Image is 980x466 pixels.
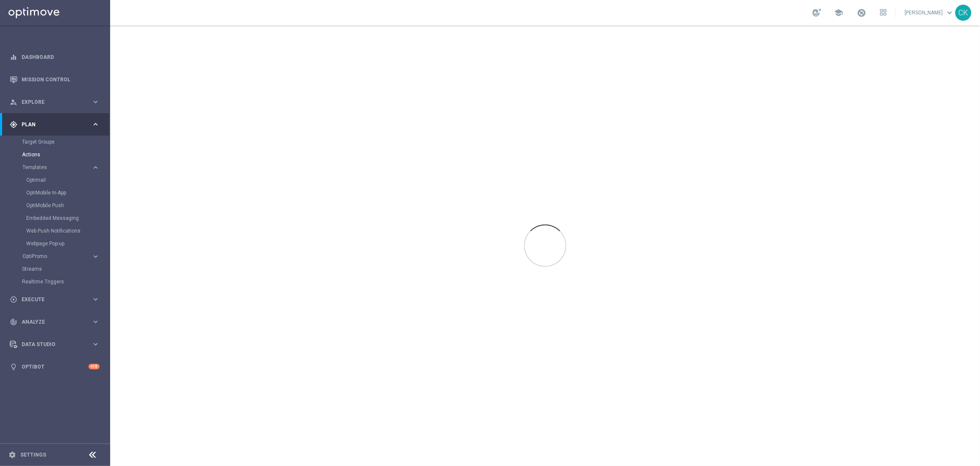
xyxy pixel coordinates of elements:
[22,165,92,170] div: Templates
[10,296,92,303] div: Execute
[26,174,109,186] div: Optimail
[26,202,88,209] a: OptiMobile Push
[10,318,17,326] i: track_changes
[26,237,109,250] div: Webpage Pop-up
[904,6,955,19] a: [PERSON_NAME]keyboard_arrow_down
[26,186,109,199] div: OptiMobile In-App
[10,68,100,91] div: Mission Control
[26,240,88,247] a: Webpage Pop-up
[26,177,88,183] a: Optimail
[22,100,92,105] span: Explore
[22,275,109,288] div: Realtime Triggers
[22,319,92,325] span: Analyze
[945,8,955,17] span: keyboard_arrow_down
[9,296,100,303] button: play_circle_outline Execute keyboard_arrow_right
[92,98,100,106] i: keyboard_arrow_right
[10,121,92,128] div: Plan
[22,254,92,259] div: OptiPromo
[92,318,100,326] i: keyboard_arrow_right
[9,54,100,61] button: equalizer Dashboard
[26,215,88,222] a: Embedded Messaging
[22,148,109,161] div: Actions
[22,68,100,91] a: Mission Control
[22,278,88,285] a: Realtime Triggers
[9,99,100,105] button: person_search Explore keyboard_arrow_right
[92,120,100,128] i: keyboard_arrow_right
[9,363,100,370] button: lightbulb Optibot +10
[26,212,109,225] div: Embedded Messaging
[92,164,100,172] i: keyboard_arrow_right
[89,364,100,369] div: +10
[22,122,92,127] span: Plan
[22,342,92,347] span: Data Studio
[22,136,109,148] div: Target Groups
[10,296,17,303] i: play_circle_outline
[92,252,100,261] i: keyboard_arrow_right
[8,451,16,459] i: settings
[10,46,100,68] div: Dashboard
[10,53,17,61] i: equalizer
[10,121,17,128] i: gps_fixed
[22,266,88,272] a: Streams
[10,341,92,348] div: Data Studio
[955,5,972,21] div: CK
[10,318,92,326] div: Analyze
[9,341,100,348] button: Data Studio keyboard_arrow_right
[22,165,83,170] span: Templates
[10,355,100,378] div: Optibot
[22,253,100,260] button: OptiPromo keyboard_arrow_right
[92,340,100,348] i: keyboard_arrow_right
[22,139,88,145] a: Target Groups
[9,76,100,83] button: Mission Control
[26,199,109,212] div: OptiMobile Push
[26,189,88,196] a: OptiMobile In-App
[10,363,17,371] i: lightbulb
[22,250,109,263] div: OptiPromo
[22,161,109,250] div: Templates
[22,355,89,378] a: Optibot
[834,8,844,17] span: school
[22,46,100,68] a: Dashboard
[22,254,83,259] span: OptiPromo
[22,263,109,275] div: Streams
[20,452,46,458] a: Settings
[22,297,92,302] span: Execute
[26,227,88,234] a: Web Push Notifications
[10,98,17,106] i: person_search
[22,151,88,158] a: Actions
[22,164,100,171] button: Templates keyboard_arrow_right
[92,295,100,303] i: keyboard_arrow_right
[10,98,92,106] div: Explore
[26,225,109,237] div: Web Push Notifications
[9,319,100,325] button: track_changes Analyze keyboard_arrow_right
[9,121,100,128] button: gps_fixed Plan keyboard_arrow_right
